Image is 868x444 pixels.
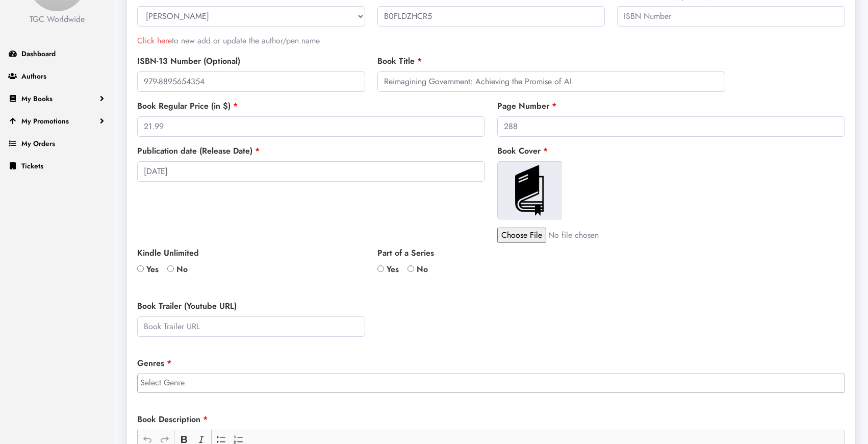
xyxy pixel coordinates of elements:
[137,161,485,182] input: Book Release Date
[497,116,845,137] input: Page Number
[137,35,365,47] p: to new add or update the author/pen name
[407,263,428,276] label: No
[21,161,43,171] span: Tickets
[377,247,605,259] label: Part of a Series
[377,71,725,92] input: Book Title
[21,93,53,104] span: My Books
[504,165,555,216] img: black-book-png-10.png
[377,55,422,67] label: Book Title
[377,263,399,276] label: Yes
[617,6,845,27] input: ISBN Number
[137,413,208,426] label: Book Description
[137,265,144,272] input: Yes
[137,316,365,337] input: Book Trailer URL
[137,71,365,92] input: ISBN 13 Number
[21,71,46,81] span: Authors
[377,265,384,272] input: Yes
[137,263,159,276] label: Yes
[137,116,485,137] input: Book Price
[137,247,365,259] label: Kindle Unlimited
[140,377,847,389] input: Select Genre
[137,100,238,112] label: Book Regular Price (in $)
[137,55,240,67] label: ISBN-13 Number (Optional)
[137,300,237,312] label: Book Trailer (Youtube URL)
[497,145,548,157] label: Book Cover
[21,138,55,149] span: My Orders
[497,100,556,112] label: Page Number
[21,116,69,126] span: My Promotions
[407,265,414,272] input: No
[21,48,56,59] span: Dashboard
[137,145,260,157] label: Publication date (Release Date)
[29,13,86,26] div: TGC Worldwide
[137,35,172,46] a: Click here
[167,263,188,276] label: No
[137,357,171,369] label: Genres
[167,265,174,272] input: No
[377,6,605,27] input: ASIN Number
